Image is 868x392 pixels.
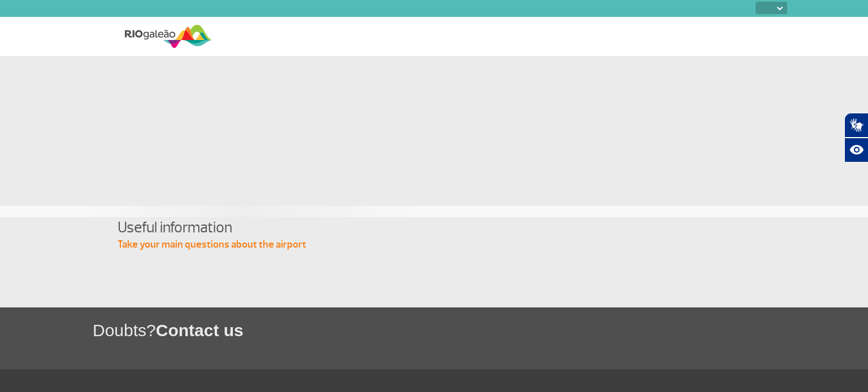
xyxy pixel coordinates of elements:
button: Abrir recursos assistivos. [844,138,868,162]
div: Plugin de acessibilidade da Hand Talk. [844,113,868,162]
span: Contact us [156,321,244,340]
button: Abrir tradutor de língua de sinais. [844,113,868,138]
h1: Doubts? [93,319,868,342]
p: Take your main questions about the airport [118,238,750,252]
h4: Useful information [118,217,750,238]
